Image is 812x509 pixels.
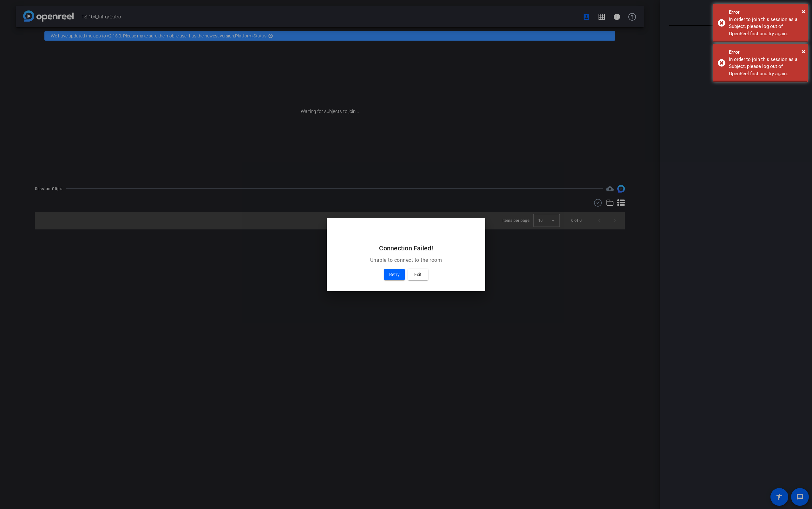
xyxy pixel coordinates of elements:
p: Unable to connect to the room [334,256,478,264]
button: Retry [384,269,405,280]
h2: Connection Failed! [334,243,478,253]
span: × [802,8,805,15]
div: Error [729,49,803,56]
div: In order to join this session as a Subject, please log out of OpenReel first and try again. [729,16,803,37]
button: Close [802,47,805,56]
div: In order to join this session as a Subject, please log out of OpenReel first and try again. [729,56,803,77]
button: Exit [408,269,428,280]
div: Error [729,9,803,16]
span: Retry [389,271,400,278]
button: Close [802,7,805,16]
span: × [802,48,805,55]
span: Exit [414,271,422,278]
